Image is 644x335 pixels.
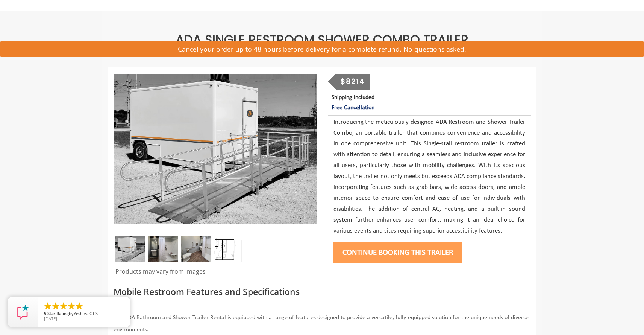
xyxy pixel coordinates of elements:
span: ADA Single Restroom Shower Combo Trailer [176,31,468,49]
p: Introducing the meticulously designed ADA Restroom and Shower Trailer Combo, an portable trailer ... [333,117,525,237]
a: Continue Booking this trailer [333,249,462,257]
p: Shipping Included [332,93,530,113]
li:  [67,301,76,311]
img: Review Rating [15,305,30,320]
li:  [59,301,68,311]
iframe: Live Chat Box [492,138,644,335]
div: Products may vary from images [114,267,317,280]
li:  [75,301,84,311]
span: Free Cancellation [332,105,374,111]
img: ADA restroom and shower trailer [181,236,211,262]
span: Yeshiva Of S. [74,311,99,316]
img: ADA Single Restroom Shower Combo Trailer [115,236,145,262]
li:  [51,301,60,311]
li:  [43,301,52,311]
span: by [44,311,124,317]
div: $8214 [336,74,370,90]
img: ADA restroom and shower trailer rental [214,236,244,262]
span: 5 [44,311,46,316]
span: Star Rating [47,311,69,316]
span: [DATE] [44,316,57,321]
button: Continue Booking this trailer [333,242,462,263]
h3: Mobile Restroom Features and Specifications [114,287,531,297]
img: ADA bathroom and shower trailer [148,236,178,262]
img: ADA Single Restroom Shower Combo Trailer [114,74,317,224]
